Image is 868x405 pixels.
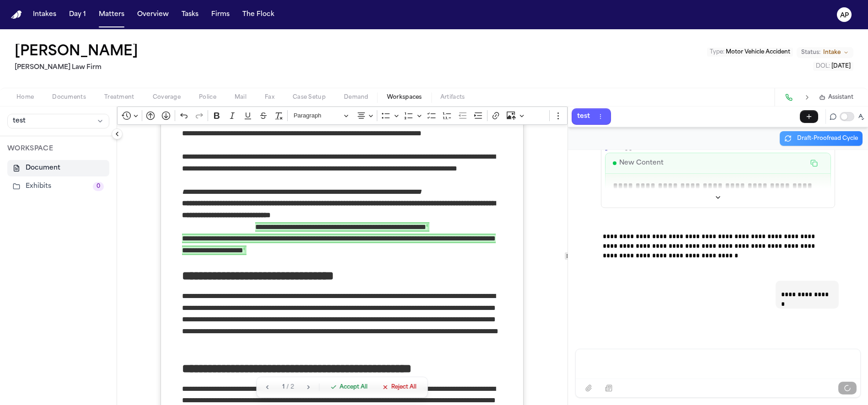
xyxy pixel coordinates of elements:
span: Fax [265,94,274,101]
span: Intake [823,49,841,56]
button: Assistant [819,94,853,101]
span: Case Setup [293,94,326,101]
button: Select demand example [600,382,618,394]
span: Status: [801,49,820,56]
span: 1 [282,384,284,391]
button: Edit matter name [15,44,138,60]
span: [DATE] [831,64,851,69]
button: Exhibits0 [7,178,109,195]
button: Send message [838,382,857,394]
span: Assistant [828,94,853,101]
button: The Flock [239,6,278,23]
button: Matters [95,6,128,23]
button: Day 1 [65,6,90,23]
button: Thread actions [595,112,605,122]
button: Next change [304,382,314,392]
span: Home [16,94,34,101]
button: Copy new content [805,157,823,170]
button: Edit Type: Motor Vehicle Accident [707,48,793,57]
span: DOL : [816,64,830,69]
button: testThread actions [572,108,611,125]
span: 2 [290,384,294,391]
span: / [286,384,289,391]
span: Accept All [340,384,368,391]
div: Editor toolbar [117,107,568,125]
p: WORKSPACE [7,144,109,155]
span: Motor Vehicle Accident [726,49,790,55]
h2: [PERSON_NAME] Law Firm [15,62,142,73]
button: Previous change [263,382,273,392]
button: Edit DOL: 2025-08-27 [813,62,853,71]
button: test [7,114,109,128]
button: Tasks [178,6,202,23]
button: Paragraph, Heading [289,109,353,123]
button: Make a Call [782,91,795,104]
span: Coverage [153,94,181,101]
button: Toggle proofreading mode [840,112,854,121]
span: Artifacts [440,94,465,101]
span: Workspaces [387,94,422,101]
button: Draft-Proofread Cycle [780,131,863,146]
h1: [PERSON_NAME] [15,44,138,60]
button: Document [7,160,109,176]
div: Message input [576,349,860,378]
button: Show more [605,191,831,204]
button: Collapse sidebar [112,128,123,139]
a: Home [11,11,22,19]
span: Draft-Proofread Cycle [797,135,858,142]
button: Firms [208,6,233,23]
span: Documents [52,94,86,101]
button: Change status from Intake [797,47,853,58]
button: Accept All [325,381,373,394]
img: Finch Logo [11,11,22,19]
button: Reject All [377,381,422,394]
button: Intakes [29,6,60,23]
span: 0 [93,182,104,191]
span: Paragraph [294,110,341,121]
button: Overview [134,6,172,23]
span: Demand [344,94,369,101]
span: Reject All [391,384,417,391]
p: New Content [619,158,664,169]
span: Treatment [104,94,134,101]
button: Attach files [579,382,598,394]
span: Police [199,94,216,101]
span: Mail [235,94,246,101]
span: Type : [710,49,724,55]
